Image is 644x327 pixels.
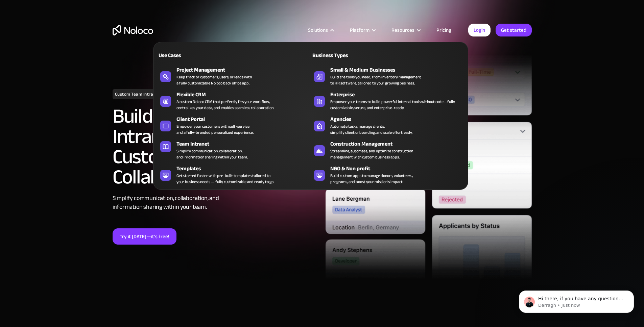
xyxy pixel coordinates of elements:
div: Simplify communication, collaboration, and information sharing within your team. [113,194,319,211]
a: Use Cases [157,47,311,63]
a: Team IntranetSimplify communication, collaboration,and information sharing within your team. [157,139,311,161]
a: Client PortalEmpower your customers with self-serviceand a fully-branded personalized experience. [157,114,311,137]
a: TemplatesGet started faster with pre-built templates tailored toyour business needs — fully custo... [157,163,311,186]
div: Client Portal [176,115,314,123]
div: Project Management [176,66,314,74]
div: Flexible CRM [176,91,314,99]
div: Solutions [308,26,328,34]
div: Build custom apps to manage donors, volunteers, programs, and boost your mission’s impact. [330,173,413,185]
div: Resources [391,26,414,34]
a: Flexible CRMA custom Noloco CRM that perfectly fits your workflow,centralizes your data, and enab... [157,89,311,112]
a: EnterpriseEmpower your teams to build powerful internal tools without code—fully customizable, se... [311,89,464,112]
iframe: Intercom notifications message [509,276,644,324]
a: Project ManagementKeep track of customers, users, or leads witha fully customizable Noloco back o... [157,65,311,87]
div: Build the tools you need, from inventory management to HR software, tailored to your growing busi... [330,74,421,86]
div: Automate tasks, manage clients, simplify client onboarding, and scale effortlessly. [330,123,412,135]
div: Solutions [300,26,341,34]
a: Login [468,24,491,36]
div: Streamline, automate, and optimize construction management with custom business apps. [330,148,413,160]
div: NGO & Non profit [330,165,468,173]
a: NGO & Non profitBuild custom apps to manage donors, volunteers,programs, and boost your mission’s... [311,163,464,186]
div: Agencies [330,115,468,123]
div: A custom Noloco CRM that perfectly fits your workflow, centralizes your data, and enables seamles... [176,99,274,111]
div: Templates [176,165,314,173]
div: Resources [383,26,428,34]
div: Team Intranet [176,140,314,148]
h2: Build a No-Code Team Intranet for Secure and Custom Internal Collaboration [113,106,319,187]
div: Small & Medium Businesses [330,66,468,74]
div: Keep track of customers, users, or leads with a fully customizable Noloco back office app. [176,74,252,86]
nav: Solutions [153,32,468,190]
div: Empower your teams to build powerful internal tools without code—fully customizable, secure, and ... [330,99,461,111]
div: Enterprise [330,91,468,99]
a: Small & Medium BusinessesBuild the tools you need, from inventory managementto HR software, tailo... [311,65,464,87]
a: home [113,25,153,35]
div: Simplify communication, collaboration, and information sharing within your team. [176,148,248,160]
a: Get started [496,24,532,36]
div: Construction Management [330,140,468,148]
a: Try it [DATE]—it’s free! [113,228,176,245]
div: Business Types [311,51,385,59]
div: Platform [341,26,383,34]
div: Get started faster with pre-built templates tailored to your business needs — fully customizable ... [176,173,274,185]
a: AgenciesAutomate tasks, manage clients,simplify client onboarding, and scale effortlessly. [311,114,464,137]
a: Business Types [311,47,464,63]
a: Pricing [428,26,460,34]
h1: Custom Team Intranet Builder [113,89,178,99]
div: Platform [350,26,369,34]
div: Use Cases [157,51,231,59]
div: Empower your customers with self-service and a fully-branded personalized experience. [176,123,254,135]
a: Construction ManagementStreamline, automate, and optimize constructionmanagement with custom busi... [311,139,464,161]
